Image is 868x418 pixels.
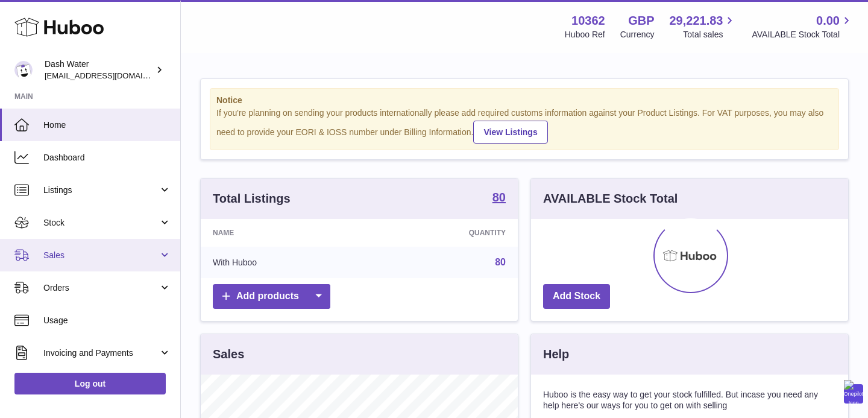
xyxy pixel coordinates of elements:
[216,95,832,106] strong: Notice
[43,315,171,326] span: Usage
[495,257,506,267] a: 80
[669,13,737,40] a: 29,221.83 Total sales
[669,13,723,29] span: 29,221.83
[213,191,291,207] h3: Total Listings
[492,191,506,203] strong: 80
[213,284,330,309] a: Add products
[628,13,654,29] strong: GBP
[216,107,832,144] div: If you're planning on sending your products internationally please add required customs informati...
[43,250,159,261] span: Sales
[201,219,368,247] th: Name
[14,373,166,394] a: Log out
[213,346,244,363] h3: Sales
[543,284,610,309] a: Add Stock
[43,119,171,131] span: Home
[565,29,605,40] div: Huboo Ref
[14,61,33,79] img: bea@dash-water.com
[543,191,678,207] h3: AVAILABLE Stock Total
[543,389,836,412] p: Huboo is the easy way to get your stock fulfilled. But incase you need any help here's our ways f...
[45,71,177,80] span: [EMAIL_ADDRESS][DOMAIN_NAME]
[620,29,655,40] div: Currency
[571,13,605,29] strong: 10362
[543,346,569,363] h3: Help
[43,347,159,359] span: Invoicing and Payments
[45,59,153,81] div: Dash Water
[816,13,840,29] span: 0.00
[43,282,159,294] span: Orders
[752,13,854,40] a: 0.00 AVAILABLE Stock Total
[492,191,506,206] a: 80
[368,219,518,247] th: Quantity
[43,185,159,196] span: Listings
[473,121,547,144] a: View Listings
[683,29,737,40] span: Total sales
[752,29,854,40] span: AVAILABLE Stock Total
[201,247,368,278] td: With Huboo
[43,152,171,163] span: Dashboard
[43,217,159,229] span: Stock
